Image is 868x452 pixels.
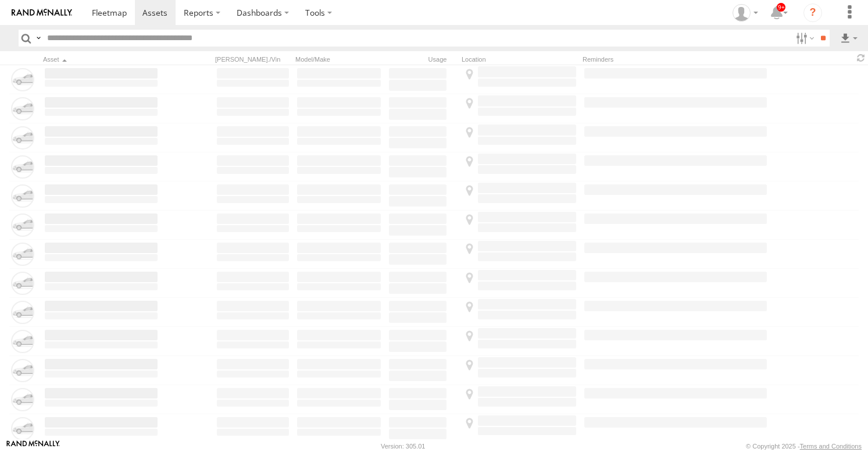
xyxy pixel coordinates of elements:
div: Usage [387,55,457,63]
div: © Copyright 2025 - [746,443,862,450]
div: Click to Sort [43,55,159,63]
img: rand-logo.svg [12,9,72,17]
a: Visit our Website [6,440,60,452]
label: Search Query [34,30,43,47]
div: [PERSON_NAME]./Vin [215,55,291,63]
div: Zeyd Karahasanoglu [728,4,762,22]
div: Reminders [583,55,723,63]
div: Model/Make [295,55,383,63]
div: Location [462,55,578,63]
a: Terms and Conditions [800,443,862,450]
label: Search Filter Options [791,30,816,47]
i: ? [803,3,822,22]
label: Export results as... [839,30,859,47]
div: Version: 305.01 [381,443,425,450]
span: Refresh [854,52,868,63]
